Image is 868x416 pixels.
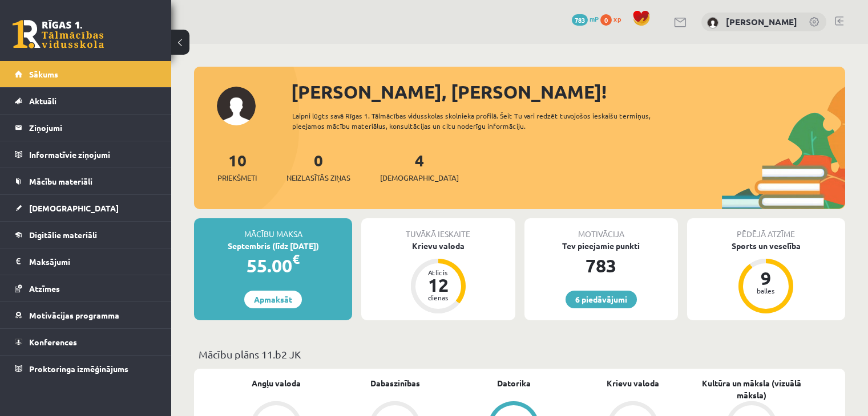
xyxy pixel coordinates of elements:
span: [DEMOGRAPHIC_DATA] [29,203,119,213]
div: [PERSON_NAME], [PERSON_NAME]! [291,78,845,105]
div: 783 [524,252,678,279]
span: Priekšmeti [217,172,257,183]
div: balles [749,287,783,294]
a: [PERSON_NAME] [726,16,797,27]
a: Informatīvie ziņojumi [15,141,157,168]
span: 0 [600,14,612,26]
a: Krievu valoda Atlicis 12 dienas [361,240,515,315]
span: Atzīmes [29,283,60,293]
div: Tev pieejamie punkti [524,240,678,252]
span: xp [613,14,621,23]
div: 12 [421,276,455,294]
a: Sākums [15,61,157,87]
a: Krievu valoda [607,377,659,389]
div: Motivācija [524,218,678,240]
div: Mācību maksa [194,218,352,240]
a: 6 piedāvājumi [566,291,637,308]
a: Rīgas 1. Tālmācības vidusskola [13,20,104,48]
a: Ziņojumi [15,115,157,141]
a: 783 mP [572,14,599,23]
span: [DEMOGRAPHIC_DATA] [380,172,459,183]
span: 783 [572,14,588,26]
span: Aktuāli [29,96,56,106]
span: Mācību materiāli [29,176,92,186]
p: Mācību plāns 11.b2 JK [199,346,841,362]
div: 55.00 [194,252,352,279]
span: Neizlasītās ziņas [286,172,350,183]
span: € [292,251,300,267]
a: 10Priekšmeti [217,150,257,183]
a: Apmaksāt [244,291,302,308]
legend: Maksājumi [29,248,157,275]
a: Motivācijas programma [15,302,157,328]
a: Mācību materiāli [15,168,157,194]
div: Pēdējā atzīme [687,218,845,240]
div: Tuvākā ieskaite [361,218,515,240]
a: 4[DEMOGRAPHIC_DATA] [380,150,459,183]
div: 9 [749,269,783,287]
a: [DEMOGRAPHIC_DATA] [15,195,157,221]
a: Datorika [497,377,531,389]
a: Digitālie materiāli [15,222,157,248]
a: Atzīmes [15,275,157,301]
div: Atlicis [421,269,455,276]
a: Proktoringa izmēģinājums [15,356,157,382]
div: Laipni lūgts savā Rīgas 1. Tālmācības vidusskolas skolnieka profilā. Šeit Tu vari redzēt tuvojošo... [292,111,683,131]
legend: Informatīvie ziņojumi [29,141,157,168]
a: Sports un veselība 9 balles [687,240,845,315]
span: Motivācijas programma [29,310,119,320]
div: Septembris (līdz [DATE]) [194,240,352,252]
span: Digitālie materiāli [29,230,97,240]
div: dienas [421,294,455,301]
img: Leonards Nākmanis [707,17,718,28]
span: mP [590,14,599,23]
a: 0Neizlasītās ziņas [286,150,350,183]
legend: Ziņojumi [29,115,157,141]
a: Angļu valoda [252,377,301,389]
a: Maksājumi [15,248,157,275]
span: Proktoringa izmēģinājums [29,364,128,374]
a: 0 xp [600,14,627,23]
a: Dabaszinības [370,377,420,389]
span: Sākums [29,69,58,79]
a: Kultūra un māksla (vizuālā māksla) [692,377,811,401]
a: Konferences [15,329,157,355]
div: Krievu valoda [361,240,515,252]
div: Sports un veselība [687,240,845,252]
span: Konferences [29,337,77,347]
a: Aktuāli [15,88,157,114]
